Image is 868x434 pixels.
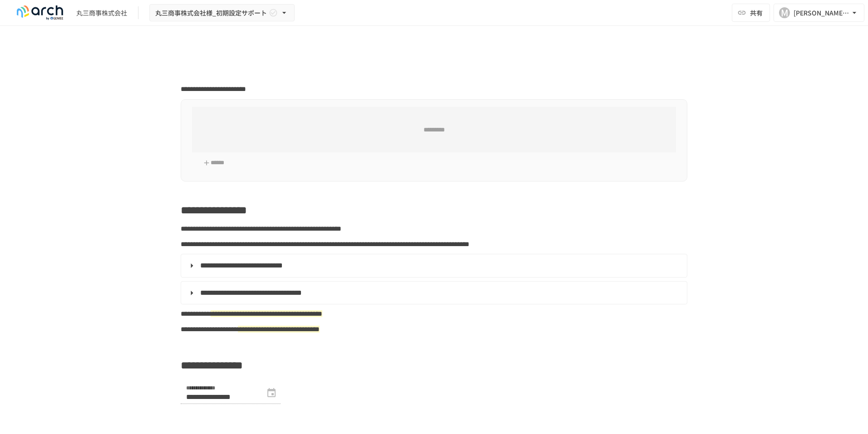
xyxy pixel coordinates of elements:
div: M [779,7,790,18]
div: [PERSON_NAME][EMAIL_ADDRESS][DOMAIN_NAME] [794,7,850,19]
button: 共有 [732,4,770,22]
button: M[PERSON_NAME][EMAIL_ADDRESS][DOMAIN_NAME] [774,4,864,22]
span: 共有 [750,8,763,18]
span: 丸三商事株式会社様_初期設定サポート [155,7,267,19]
img: logo-default@2x-9cf2c760.svg [11,5,69,20]
div: 丸三商事株式会社 [76,8,127,18]
button: 丸三商事株式会社様_初期設定サポート [149,4,295,22]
